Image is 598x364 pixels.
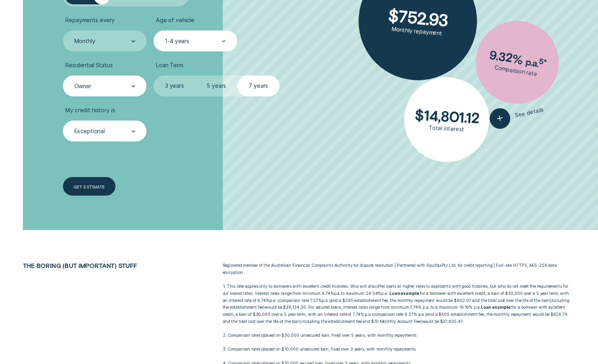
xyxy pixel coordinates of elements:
span: Ltd [449,263,456,268]
span: ) [329,298,330,303]
div: Exceptional [74,128,105,135]
div: Monthly [74,38,95,45]
div: Owner [74,83,91,90]
span: Per Annum [322,298,329,303]
span: ) [262,347,264,352]
p: 2: Comparison rate s based on $30,000 unsecured loan, fixed over 5 years, with monthly repayments. [223,332,575,339]
p: 1: This rate applies only to borrowers with excellent credit histories. Wisr will also offer loan... [223,283,575,325]
span: ( [259,347,260,352]
span: P T Y [442,263,448,268]
a: Get estimate [63,177,116,196]
span: ) [263,305,265,310]
label: 5 years [196,75,237,96]
span: p.a. [322,298,329,303]
p: 3: Comparison rate s based on $10,000 unsecured loan, fixed over 3 years, with monthly repayments. [223,346,575,353]
span: p.a. [270,298,277,303]
div: Get estimate [74,185,105,189]
label: 7 years [237,75,279,96]
span: Per Annum [334,291,341,296]
span: p.a. [334,291,341,296]
span: My credit history is [65,107,115,114]
h2: The boring (but important) stuff [19,262,179,269]
span: Repayments every [65,17,115,24]
span: Age of vehicle [156,17,194,24]
label: 3 years [154,75,196,96]
span: ( [550,298,551,303]
span: L T D [449,263,456,268]
span: ( [372,312,374,317]
span: Per Annum [381,291,388,296]
span: p.a. [381,291,388,296]
strong: Loan example: [481,305,512,310]
span: ( [259,333,260,338]
div: 1-4 years [165,38,189,45]
span: See details [514,106,544,119]
span: Residential Status [65,62,112,69]
span: Per Annum [270,298,277,303]
span: ) [420,319,422,324]
span: ) [262,333,264,338]
strong: Loan example: [389,291,420,296]
button: See details [488,99,545,130]
span: ( [300,319,302,324]
p: Registered member of the Australian Financial Complaints Authority for dispute resolution | Partn... [223,262,575,276]
span: Loan Term [156,62,183,69]
span: Pty [442,263,448,268]
span: ) [425,312,427,317]
span: ( [277,298,279,303]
